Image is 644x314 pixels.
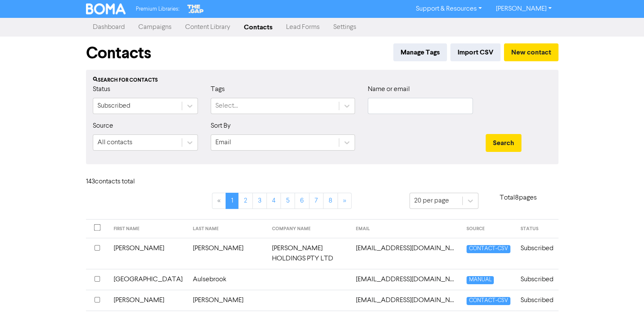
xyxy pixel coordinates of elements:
[136,6,179,12] span: Premium Libraries:
[211,121,231,131] label: Sort By
[351,238,461,269] td: accounts@alisonearl.com
[188,238,267,269] td: [PERSON_NAME]
[215,137,231,148] div: Email
[326,19,363,36] a: Settings
[515,269,558,290] td: Subscribed
[178,19,237,36] a: Content Library
[489,2,558,16] a: [PERSON_NAME]
[86,3,126,14] img: BOMA Logo
[93,84,110,94] label: Status
[188,290,267,311] td: [PERSON_NAME]
[86,19,132,36] a: Dashboard
[351,269,461,290] td: accounts@sctimber.com.au
[450,43,501,61] button: Import CSV
[109,238,188,269] td: [PERSON_NAME]
[186,3,205,14] img: The Gap
[211,84,225,94] label: Tags
[467,297,510,305] span: CONTACT-CSV
[215,101,238,111] div: Select...
[409,2,489,16] a: Support & Resources
[309,193,323,209] a: Page 7
[515,220,558,238] th: STATUS
[267,238,351,269] td: [PERSON_NAME] HOLDINGS PTY LTD
[188,269,267,290] td: Aulsebrook
[351,220,461,238] th: EMAIL
[323,193,338,209] a: Page 8
[504,43,558,61] button: New contact
[97,101,130,111] div: Subscribed
[467,245,510,253] span: CONTACT-CSV
[467,276,493,284] span: MANUAL
[486,134,521,152] button: Search
[393,43,447,61] button: Manage Tags
[351,290,461,311] td: acks7765@bigpond.com
[237,19,279,36] a: Contacts
[368,84,410,94] label: Name or email
[93,77,552,84] div: Search for contacts
[414,196,449,206] div: 20 per page
[86,43,151,63] h1: Contacts
[188,220,267,238] th: LAST NAME
[86,178,154,186] h6: 143 contact s total
[252,193,267,209] a: Page 3
[226,193,239,209] a: Page 1 is your current page
[338,193,352,209] a: »
[280,193,295,209] a: Page 5
[515,290,558,311] td: Subscribed
[478,193,558,203] p: Total 8 pages
[515,238,558,269] td: Subscribed
[109,290,188,311] td: [PERSON_NAME]
[267,220,351,238] th: COMPANY NAME
[97,137,132,148] div: All contacts
[238,193,253,209] a: Page 2
[266,193,281,209] a: Page 4
[132,19,178,36] a: Campaigns
[538,222,644,314] iframe: Chat Widget
[461,220,515,238] th: SOURCE
[279,19,326,36] a: Lead Forms
[295,193,309,209] a: Page 6
[109,220,188,238] th: FIRST NAME
[109,269,188,290] td: [GEOGRAPHIC_DATA]
[93,121,113,131] label: Source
